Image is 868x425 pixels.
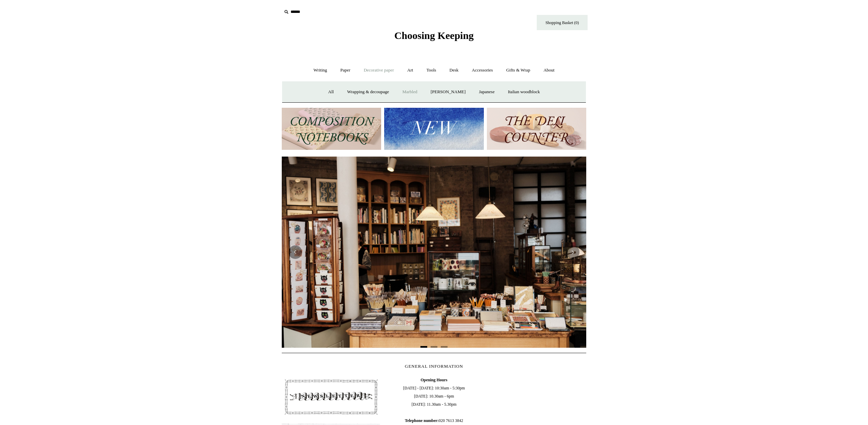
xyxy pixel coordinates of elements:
[289,245,302,259] button: Previous
[282,376,380,418] img: pf-4db91bb9--1305-Newsletter-Button_1200x.jpg
[425,83,472,101] a: [PERSON_NAME]
[334,61,357,79] a: Paper
[308,61,333,79] a: Writing
[394,30,474,41] span: Choosing Keeping
[282,108,381,150] img: 202302 Composition ledgers.jpg__PID:69722ee6-fa44-49dd-a067-31375e5d54ec
[473,83,500,101] a: Japanese
[394,35,474,40] a: Choosing Keeping
[502,83,546,101] a: Italian woodblock
[420,378,447,382] b: Opening Hours
[537,61,561,79] a: About
[537,15,588,30] a: Shopping Basket (0)
[500,61,536,79] a: Gifts & Wrap
[466,61,499,79] a: Accessories
[405,364,463,369] span: GENERAL INFORMATION
[384,108,484,150] img: New.jpg__PID:f73bdf93-380a-4a35-bcfe-7823039498e1
[405,418,439,423] b: Telephone number
[322,83,340,101] a: All
[401,61,419,79] a: Art
[396,83,423,101] a: Marbled
[358,61,400,79] a: Decorative paper
[341,83,395,101] a: Wrapping & decoupage
[566,245,579,259] button: Next
[441,346,448,348] button: Page 3
[431,346,437,348] button: Page 2
[282,157,586,348] img: 20250131 INSIDE OF THE SHOP.jpg__PID:b9484a69-a10a-4bde-9e8d-1408d3d5e6ad
[487,108,586,150] img: The Deli Counter
[443,61,465,79] a: Desk
[437,418,439,423] b: :
[420,346,427,348] button: Page 1
[420,61,442,79] a: Tools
